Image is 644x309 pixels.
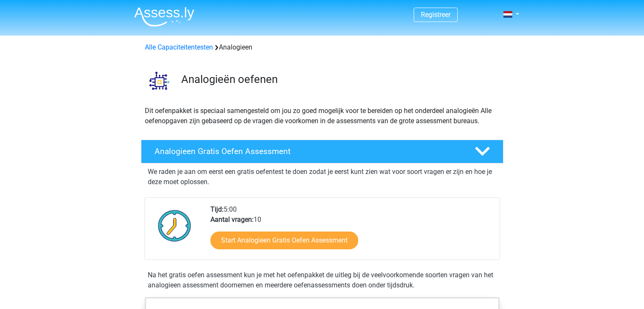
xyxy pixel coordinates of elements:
[145,106,500,126] p: Dit oefenpakket is speciaal samengesteld om jou zo goed mogelijk voor te bereiden op het onderdee...
[204,204,499,259] div: 5:00 10
[210,205,224,213] b: Tijd:
[210,232,358,249] a: Start Analogieen Gratis Oefen Assessment
[421,11,451,19] a: Registreer
[145,43,213,51] a: Alle Capaciteitentesten
[153,204,196,247] img: Klok
[134,7,194,27] img: Assessly
[181,73,497,86] h3: Analogieën oefenen
[141,42,503,52] div: Analogieen
[144,270,500,290] div: Na het gratis oefen assessment kun je met het oefenpakket de uitleg bij de veelvoorkomende soorte...
[138,140,507,163] a: Analogieen Gratis Oefen Assessment
[141,63,177,99] img: analogieen
[148,167,497,187] p: We raden je aan om eerst een gratis oefentest te doen zodat je eerst kunt zien wat voor soort vra...
[210,215,254,223] b: Aantal vragen:
[155,146,461,156] h4: Analogieen Gratis Oefen Assessment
